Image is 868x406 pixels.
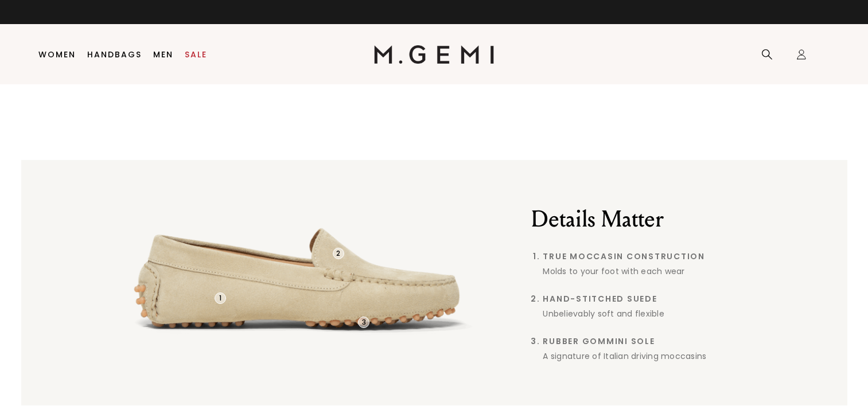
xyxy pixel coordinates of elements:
a: Women [38,50,76,59]
div: Unbelievably soft and flexible [543,308,762,319]
h2: Details Matter [531,205,762,233]
img: M.Gemi [374,45,494,64]
div: 3 [358,317,369,328]
span: True Moccasin Construction [543,252,762,261]
a: Handbags [87,50,142,59]
a: Sale [185,50,207,59]
a: Men [153,50,173,59]
div: A signature of Italian driving moccasins [543,350,762,362]
div: 1 [215,292,226,304]
div: Molds to your foot with each wear [543,266,762,277]
span: Rubber Gommini Sole [543,337,762,346]
div: 2 [333,248,344,259]
span: Hand-Stitched Suede [543,294,762,303]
